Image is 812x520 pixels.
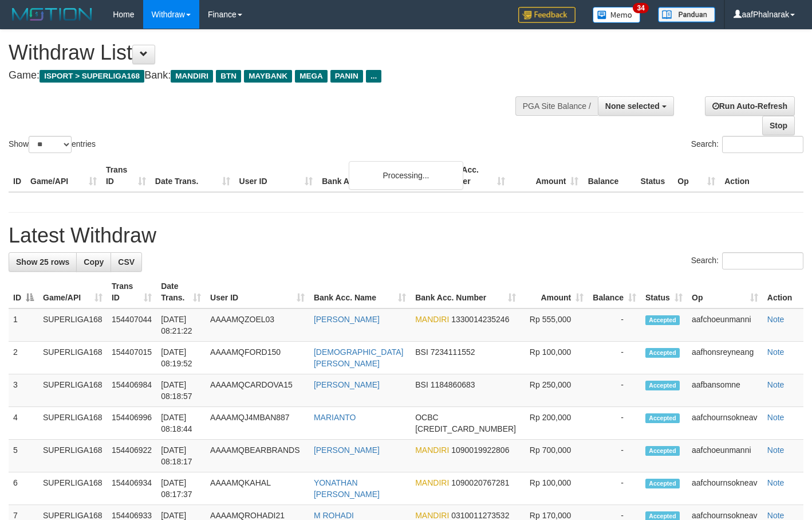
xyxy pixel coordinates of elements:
[40,70,144,83] span: ISPORT > SUPERLIGA168
[314,413,356,422] a: MARIANTO
[156,472,206,505] td: [DATE] 08:17:37
[767,315,785,324] a: Note
[349,161,463,190] div: Processing...
[598,96,674,116] button: None selected
[767,511,785,520] a: Note
[415,315,449,324] span: MANDIRI
[431,380,475,389] span: Copy 1184860683 to clipboard
[431,347,475,357] span: Copy 7234111552 to clipboard
[9,224,803,247] h1: Latest Withdraw
[521,472,588,505] td: Rp 100,000
[317,159,435,192] th: Bank Acc. Name
[633,3,648,13] span: 34
[687,472,763,505] td: aafchournsokneav
[767,413,785,422] a: Note
[645,348,680,358] span: Accepted
[762,116,795,135] a: Stop
[767,478,785,487] a: Note
[9,407,38,440] td: 4
[588,308,641,342] td: -
[107,374,156,407] td: 154406984
[29,136,72,153] select: Showentries
[156,440,206,472] td: [DATE] 08:18:17
[451,445,509,455] span: Copy 1090019922806 to clipboard
[9,70,530,81] h4: Game: Bank:
[415,511,449,520] span: MANDIRI
[107,472,156,505] td: 154406934
[206,374,309,407] td: AAAAMQCARDOVA15
[415,380,428,389] span: BSI
[107,440,156,472] td: 154406922
[309,276,411,308] th: Bank Acc. Name: activate to sort column ascending
[314,315,380,324] a: [PERSON_NAME]
[722,252,803,269] input: Search:
[605,101,660,111] span: None selected
[767,380,785,389] a: Note
[588,407,641,440] td: -
[515,96,598,116] div: PGA Site Balance /
[38,374,107,407] td: SUPERLIGA168
[588,276,641,308] th: Balance: activate to sort column ascending
[314,347,404,368] a: [DEMOGRAPHIC_DATA][PERSON_NAME]
[521,342,588,374] td: Rp 100,000
[645,315,680,325] span: Accepted
[645,381,680,390] span: Accepted
[206,472,309,505] td: AAAAMQKAHAL
[216,70,241,83] span: BTN
[521,440,588,472] td: Rp 700,000
[38,342,107,374] td: SUPERLIGA168
[451,478,509,487] span: Copy 1090020767281 to clipboard
[521,308,588,342] td: Rp 555,000
[206,276,309,308] th: User ID: activate to sort column ascending
[84,257,104,267] span: Copy
[156,374,206,407] td: [DATE] 08:18:57
[767,445,785,455] a: Note
[206,308,309,342] td: AAAAMQZOEL03
[691,252,803,269] label: Search:
[76,252,111,272] a: Copy
[314,511,354,520] a: M ROHADI
[9,276,38,308] th: ID: activate to sort column descending
[314,445,380,455] a: [PERSON_NAME]
[436,159,510,192] th: Bank Acc. Number
[687,407,763,440] td: aafchournsokneav
[588,472,641,505] td: -
[156,407,206,440] td: [DATE] 08:18:44
[645,479,680,488] span: Accepted
[38,308,107,342] td: SUPERLIGA168
[16,257,69,267] span: Show 25 rows
[720,159,803,192] th: Action
[295,70,328,83] span: MEGA
[415,478,449,487] span: MANDIRI
[314,478,380,499] a: YONATHAN [PERSON_NAME]
[521,276,588,308] th: Amount: activate to sort column ascending
[518,7,576,23] img: Feedback.jpg
[767,347,785,357] a: Note
[687,308,763,342] td: aafchoeunmanni
[9,136,96,153] label: Show entries
[330,70,363,83] span: PANIN
[588,374,641,407] td: -
[415,445,449,455] span: MANDIRI
[107,276,156,308] th: Trans ID: activate to sort column ascending
[366,70,381,83] span: ...
[38,440,107,472] td: SUPERLIGA168
[691,136,803,153] label: Search:
[415,424,516,433] span: Copy 693816522488 to clipboard
[9,374,38,407] td: 3
[588,440,641,472] td: -
[171,70,213,83] span: MANDIRI
[510,159,584,192] th: Amount
[156,308,206,342] td: [DATE] 08:21:22
[451,315,509,324] span: Copy 1330014235246 to clipboard
[593,7,641,23] img: Button%20Memo.svg
[107,342,156,374] td: 154407015
[235,159,318,192] th: User ID
[118,257,135,267] span: CSV
[687,374,763,407] td: aafbansomne
[9,6,96,23] img: MOTION_logo.png
[583,159,636,192] th: Balance
[156,276,206,308] th: Date Trans.: activate to sort column ascending
[9,252,77,272] a: Show 25 rows
[451,511,509,520] span: Copy 0310011273532 to clipboard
